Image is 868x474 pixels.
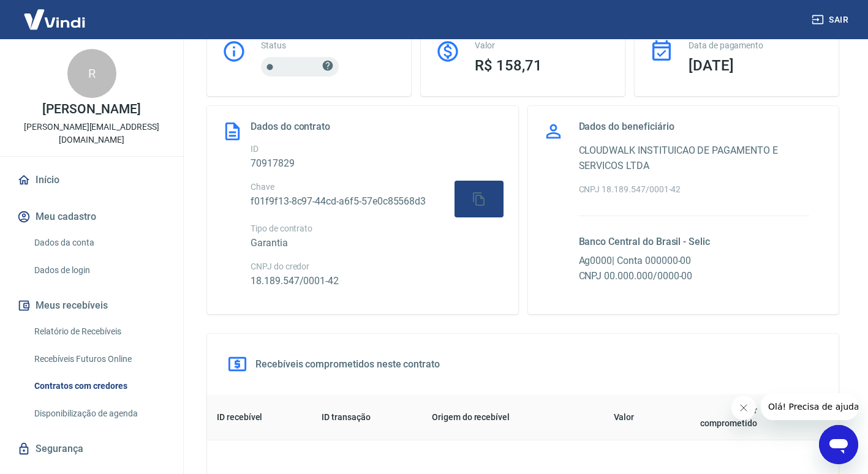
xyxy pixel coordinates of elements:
[422,394,579,440] th: Origem do recebível
[15,203,168,230] button: Meu cadastro
[819,425,858,464] iframe: Botão para abrir a janela de mensagens
[689,57,824,74] h3: [DATE]
[579,183,810,196] p: CNPJ 18.189.547/0001-42
[731,396,756,420] iframe: Fechar mensagem
[644,394,766,440] th: Valor comprometido
[579,121,674,133] h5: Dados do beneficiário
[464,184,494,214] button: Copiar chave
[579,236,810,248] h5: Banco Central do Brasil - Selic
[809,9,853,31] button: Sair
[251,194,426,209] h6: f01f9f13-8c97-44cd-a6f5-57e0c85568d3
[207,394,312,440] th: ID recebível
[579,394,644,440] th: Valor
[15,435,168,462] a: Segurança
[67,49,116,98] div: R
[251,222,504,235] p: Tipo de contrato
[29,347,168,372] a: Recebíveis Futuros Online
[29,258,168,283] a: Dados de login
[10,121,173,146] p: [PERSON_NAME][EMAIL_ADDRESS][DOMAIN_NAME]
[579,255,692,266] span: Ag 0000 | Conta 000000-00
[251,260,504,273] p: CNPJ do credor
[255,358,440,371] h5: Recebíveis comprometidos neste contrato
[472,192,486,206] svg: Copiar chave
[251,275,339,287] span: 18.189.547/0001-42
[29,401,168,426] a: Disponibilização de agenda
[251,121,330,133] h5: Dados do contrato
[475,39,610,52] p: Valor
[455,181,504,217] button: Copiar chave
[579,145,778,171] span: CLOUDWALK INSTITUICAO DE PAGAMENTO E SERVICOS LTDA
[7,9,103,18] span: Olá! Precisa de ajuda?
[312,394,422,440] th: ID transação
[475,57,610,74] h3: R$ 158,71
[15,1,94,38] img: Vindi
[761,393,858,420] iframe: Mensagem da empresa
[251,143,504,156] p: ID
[579,270,693,282] span: CNPJ 00.000.000/0000-00
[15,167,168,194] a: Início
[251,156,504,171] h6: 70917829
[29,319,168,344] a: Relatório de Recebíveis
[15,292,168,319] button: Meus recebíveis
[251,235,504,250] h6: Garantia
[689,39,824,52] p: Data de pagamento
[42,103,140,116] p: [PERSON_NAME]
[251,181,426,194] p: Chave
[29,230,168,255] a: Dados da conta
[261,39,396,52] p: Status
[29,374,168,399] a: Contratos com credores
